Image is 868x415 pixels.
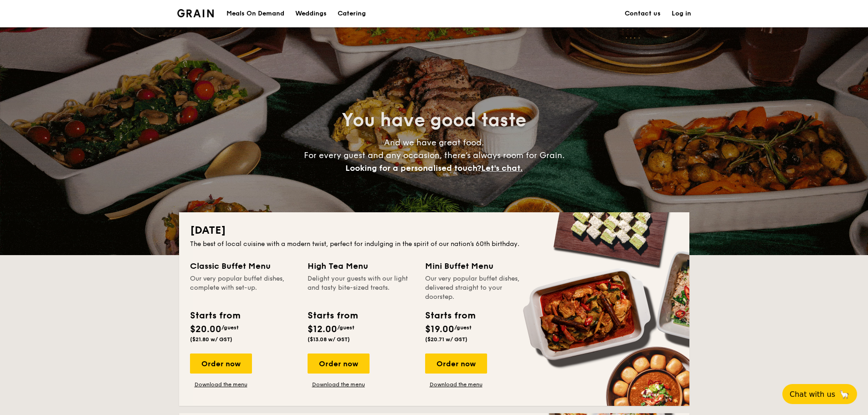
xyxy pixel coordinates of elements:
[190,324,221,335] span: $20.00
[190,240,678,249] div: The best of local cuisine with a modern twist, perfect for indulging in the spirit of our nation’...
[308,309,357,323] div: Starts from
[481,163,523,173] span: Let's chat.
[308,336,350,343] span: ($13.08 w/ GST)
[454,324,472,331] span: /guest
[308,324,337,335] span: $12.00
[337,324,354,331] span: /guest
[345,163,481,173] span: Looking for a personalised touch?
[304,138,565,173] span: And we have great food. For every guest and any occasion, there’s always room for Grain.
[177,9,214,17] img: Grain
[425,324,454,335] span: $19.00
[190,309,240,323] div: Starts from
[190,223,678,238] h2: [DATE]
[190,381,252,388] a: Download the menu
[308,381,370,388] a: Download the menu
[425,309,475,323] div: Starts from
[190,260,297,272] div: Classic Buffet Menu
[839,389,850,400] span: 🦙
[425,354,487,374] div: Order now
[425,336,467,343] span: ($20.71 w/ GST)
[425,381,487,388] a: Download the menu
[308,274,414,302] div: Delight your guests with our light and tasty bite-sized treats.
[425,260,532,272] div: Mini Buffet Menu
[177,9,214,17] a: Logotype
[342,109,526,131] span: You have good taste
[790,390,835,399] span: Chat with us
[425,274,532,302] div: Our very popular buffet dishes, delivered straight to your doorstep.
[308,354,370,374] div: Order now
[190,354,252,374] div: Order now
[190,336,232,343] span: ($21.80 w/ GST)
[308,260,414,272] div: High Tea Menu
[190,274,297,302] div: Our very popular buffet dishes, complete with set-up.
[782,384,857,404] button: Chat with us🦙
[221,324,239,331] span: /guest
